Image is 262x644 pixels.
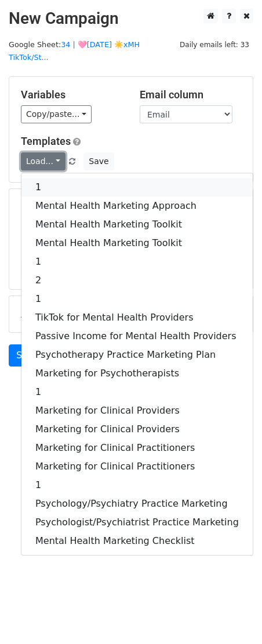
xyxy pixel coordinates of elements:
[21,197,253,215] a: Mental Health Marketing Approach
[176,38,253,51] span: Daily emails left: 33
[83,152,114,170] button: Save
[21,439,253,457] a: Marketing for Clinical Practitioners
[21,327,253,346] a: Passive Income for Mental Health Providers
[21,420,253,439] a: Marketing for Clinical Providers
[21,513,253,532] a: Psychologist/Psychiatrist Practice Marketing
[9,9,253,29] h2: New Campaign
[21,457,253,476] a: Marketing for Clinical Practitioners
[21,252,253,271] a: 1
[140,88,241,101] h5: Email column
[21,308,253,327] a: TikTok for Mental Health Providers
[21,383,253,401] a: 1
[21,476,253,494] a: 1
[176,40,253,49] a: Daily emails left: 33
[21,105,92,123] a: Copy/paste...
[21,152,65,170] a: Load...
[21,135,71,147] a: Templates
[21,290,253,308] a: 1
[9,40,140,62] a: 34 | 🩷[DATE] ☀️xMH TikTok/St...
[21,346,253,364] a: Psychotherapy Practice Marketing Plan
[21,271,253,290] a: 2
[21,215,253,234] a: Mental Health Marketing Toolkit
[204,588,262,644] iframe: Chat Widget
[21,401,253,420] a: Marketing for Clinical Providers
[9,344,47,367] a: Send
[21,88,122,101] h5: Variables
[21,178,253,197] a: 1
[9,40,140,62] small: Google Sheet:
[21,532,253,550] a: Mental Health Marketing Checklist
[21,234,253,252] a: Mental Health Marketing Toolkit
[21,494,253,513] a: Psychology/Psychiatry Practice Marketing
[21,364,253,383] a: Marketing for Psychotherapists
